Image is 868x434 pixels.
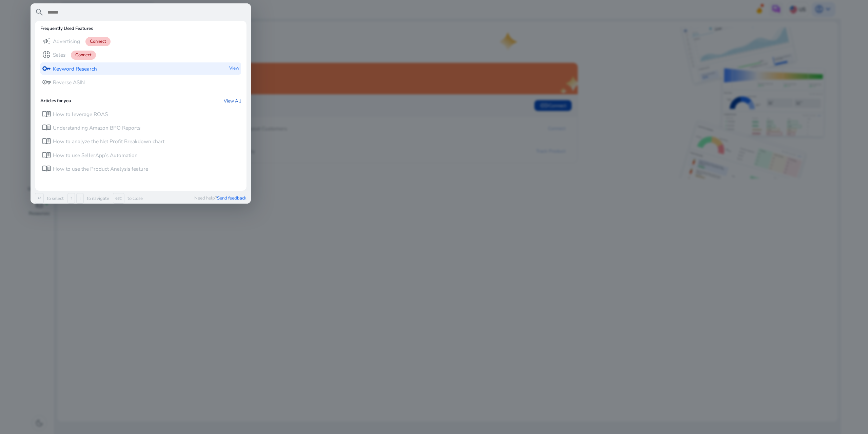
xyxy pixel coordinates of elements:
span: ↵ [35,193,44,204]
span: search [35,8,44,17]
span: ↓ [76,193,84,204]
p: How to use SellerApp’s Automation [53,152,138,159]
p: How to analyze the Net Profit Breakdown chart [53,138,164,145]
span: esc [113,193,124,204]
p: to select [45,196,64,202]
span: Send feedback [217,195,246,201]
p: Keyword Research [53,65,97,73]
p: to close [126,196,142,202]
p: Sales [53,51,65,59]
span: key [42,64,51,73]
span: menu_book [42,151,51,159]
p: Need help? [194,195,246,202]
p: How to leverage ROAS [53,111,108,118]
h6: Frequently Used Features [40,26,93,32]
p: Advertising [53,38,80,45]
p: Reverse ASIN [53,79,85,86]
span: campaign [42,37,51,45]
span: ↑ [67,193,75,204]
span: menu_book [42,123,51,132]
p: Understanding Amazon BPO Reports [53,124,140,132]
span: Connect [85,37,111,46]
span: menu_book [42,110,51,118]
p: How to use the Product Analysis feature [53,165,148,173]
span: menu_book [42,137,51,146]
span: donut_small [42,50,51,59]
a: View All [224,98,241,105]
p: View [229,62,239,75]
span: menu_book [42,164,51,173]
p: to navigate [85,196,109,202]
span: vpn_key [42,78,51,87]
span: Connect [71,51,96,60]
h6: Articles for you [40,98,71,105]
